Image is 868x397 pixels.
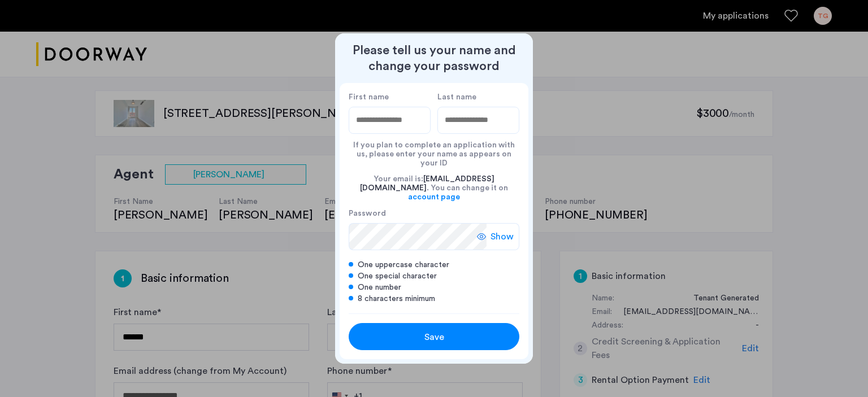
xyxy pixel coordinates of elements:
[424,330,444,344] span: Save
[349,271,519,282] div: One special character
[349,208,487,219] label: Password
[349,259,519,271] div: One uppercase character
[349,323,519,350] button: button
[340,42,528,74] h2: Please tell us your name and change your password
[437,92,519,102] label: Last name
[408,193,460,202] a: account page
[349,282,519,293] div: One number
[360,175,494,192] span: [EMAIL_ADDRESS][DOMAIN_NAME]
[491,230,514,243] span: Show
[349,168,519,208] div: Your email is: . You can change it on
[349,92,431,102] label: First name
[349,134,519,168] div: If you plan to complete an application with us, please enter your name as appears on your ID
[349,293,519,304] div: 8 characters minimum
